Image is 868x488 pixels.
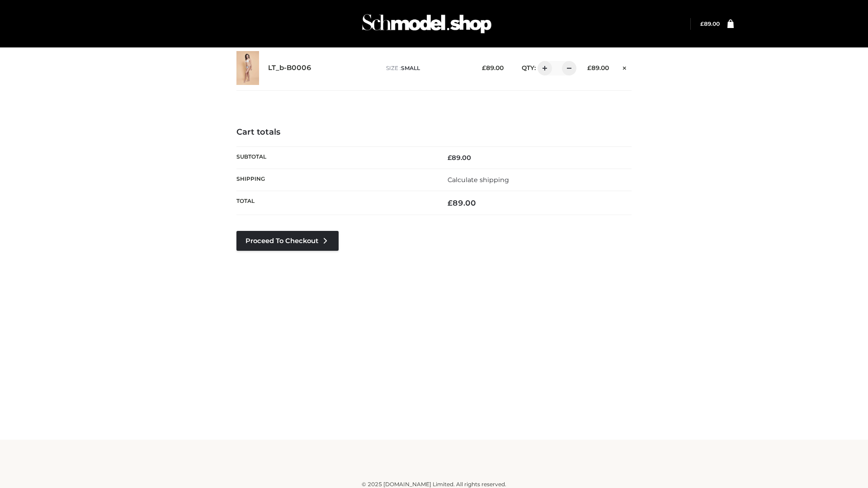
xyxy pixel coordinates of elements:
span: £ [448,154,452,162]
div: QTY: [513,61,573,75]
img: LT_b-B0006 - SMALL [236,51,259,85]
a: Proceed to Checkout [236,231,339,251]
th: Shipping [236,169,434,191]
span: £ [587,64,591,71]
span: SMALL [401,65,420,71]
bdi: 89.00 [700,20,720,27]
h4: Cart totals [236,127,632,137]
bdi: 89.00 [448,198,476,207]
bdi: 89.00 [482,64,504,71]
p: size : [386,64,468,72]
a: £89.00 [700,20,720,27]
span: £ [482,64,486,71]
bdi: 89.00 [448,154,471,162]
th: Total [236,191,434,215]
a: LT_b-B0006 [268,64,311,72]
th: Subtotal [236,146,434,169]
span: £ [700,20,704,27]
img: Schmodel Admin 964 [359,6,495,42]
a: Calculate shipping [448,176,509,184]
a: Remove this item [618,61,632,73]
bdi: 89.00 [587,64,609,71]
span: £ [448,198,453,207]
